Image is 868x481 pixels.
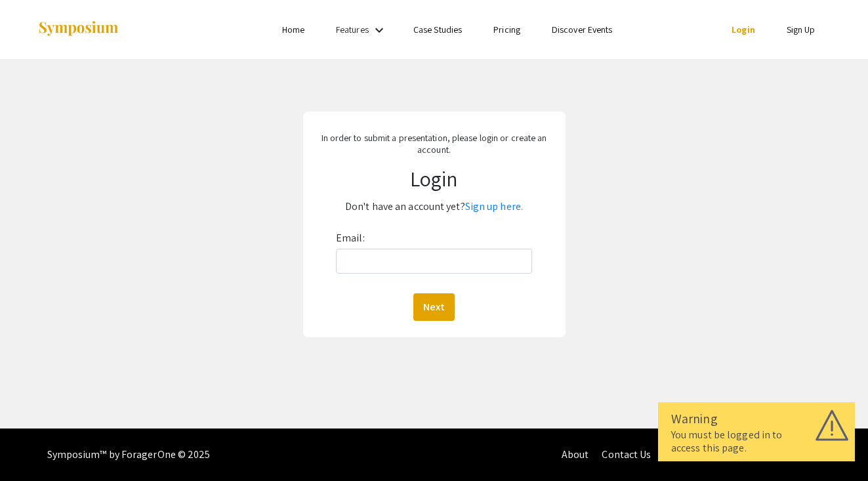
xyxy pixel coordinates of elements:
[732,24,755,35] a: Login
[787,24,816,35] a: Sign Up
[413,293,455,321] button: Next
[671,409,842,429] div: Warning
[371,22,387,38] mat-icon: Expand Features list
[47,429,211,481] div: Symposium™ by ForagerOne © 2025
[312,132,557,156] p: In order to submit a presentation, please login or create an account.
[312,166,557,191] h1: Login
[465,199,523,213] a: Sign up here.
[336,228,365,249] label: Email:
[413,24,462,35] a: Case Studies
[37,20,119,38] img: Symposium by ForagerOne
[602,448,651,461] a: Contact Us
[312,196,557,217] p: Don't have an account yet?
[282,24,304,35] a: Home
[493,24,520,35] a: Pricing
[562,448,589,461] a: About
[336,24,369,35] a: Features
[552,24,613,35] a: Discover Events
[671,429,842,455] div: You must be logged in to access this page.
